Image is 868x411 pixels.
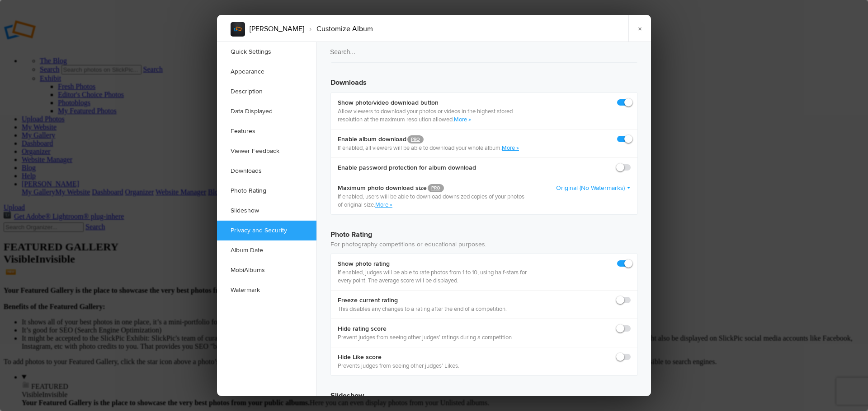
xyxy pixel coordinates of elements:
b: Hide rating score [338,324,513,333]
a: Slideshow [217,201,316,221]
b: Show photo rating [338,259,528,268]
a: PRO [407,135,424,143]
h3: Photo Rating [330,222,638,240]
a: Downloads [217,161,316,181]
li: Customize Album [304,21,373,37]
b: Freeze current rating [338,296,507,305]
p: If enabled, all viewers will be able to download your whole album. [338,144,519,152]
p: Prevent judges from seeing other judges’ ratings during a competition. [338,333,513,342]
input: Search... [316,42,652,62]
b: Maximum photo download size [338,184,528,193]
a: Original (No Watermarks) [556,184,631,193]
a: Photo Rating [217,181,316,201]
b: Hide Like score [338,353,459,362]
p: If enabled, users will be able to download downsized copies of your photos of original size. [338,193,528,209]
p: This disables any changes to a rating after the end of a competition. [338,305,507,313]
b: Show photo/video download button [338,98,528,107]
a: Viewer Feedback [217,141,316,161]
b: Enable album download [338,135,519,144]
h3: Slideshow [330,383,638,401]
p: Prevents judges from seeing other judges’ Likes. [338,362,459,370]
a: Album Date [217,240,316,260]
a: More » [454,116,471,123]
h3: Downloads [330,70,638,88]
a: Privacy and Security [217,221,316,240]
a: Watermark [217,280,316,300]
li: [PERSON_NAME] [250,21,304,37]
a: Description [217,82,316,102]
a: Features [217,121,316,141]
p: For photography competitions or educational purposes. [330,240,638,249]
p: Allow viewers to download your photos or videos in the highest stored resolution at the maximum r... [338,107,528,124]
a: Quick Settings [217,42,316,62]
a: More » [502,144,519,152]
a: × [628,15,651,42]
p: If enabled, judges will be able to rate photos from 1 to 10, using half-stars for every point. Th... [338,268,528,285]
a: More » [375,201,392,208]
a: Data Displayed [217,102,316,121]
a: Appearance [217,62,316,82]
a: MobiAlbums [217,260,316,280]
a: PRO [428,184,444,192]
b: Enable password protection for album download [338,163,476,172]
img: album_sample.webp [231,22,245,37]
